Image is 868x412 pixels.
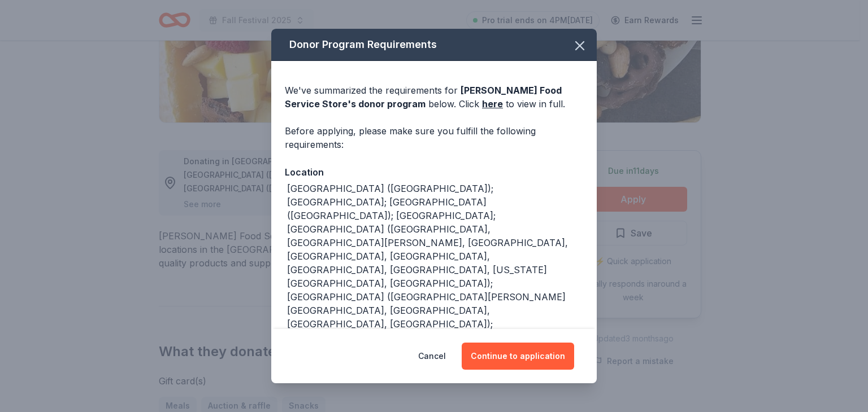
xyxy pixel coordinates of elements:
[285,124,583,151] div: Before applying, please make sure you fulfill the following requirements:
[462,343,574,370] button: Continue to application
[285,84,583,111] div: We've summarized the requirements for below. Click to view in full.
[418,343,446,370] button: Cancel
[285,165,583,179] div: Location
[482,97,503,111] a: here
[271,29,597,61] div: Donor Program Requirements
